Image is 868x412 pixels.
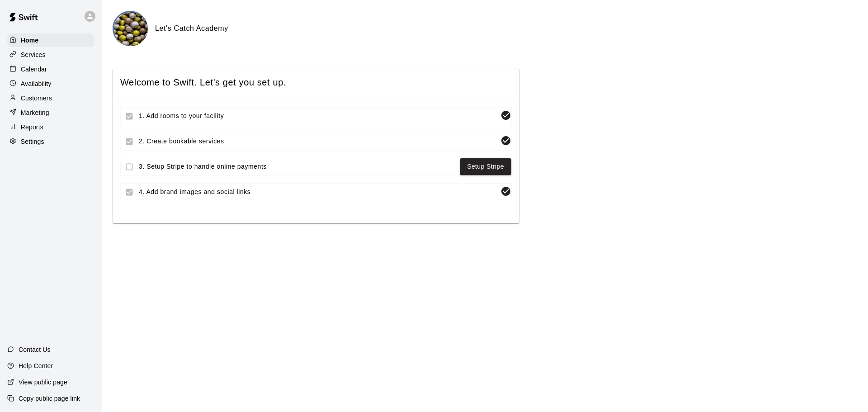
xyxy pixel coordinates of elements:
[7,91,94,105] a: Customers
[460,158,511,175] button: Setup Stripe
[19,345,51,354] p: Contact Us
[139,162,456,171] span: 3. Setup Stripe to handle online payments
[7,48,94,62] a: Services
[21,79,52,88] p: Availability
[21,36,39,45] p: Home
[139,187,497,197] span: 4. Add brand images and social links
[21,123,43,132] p: Reports
[21,137,44,146] p: Settings
[21,50,46,59] p: Services
[19,361,53,370] p: Help Center
[19,378,67,387] p: View public page
[7,33,94,47] a: Home
[7,135,94,148] a: Settings
[114,12,148,46] img: Let's Catch Academy logo
[7,77,94,90] a: Availability
[139,137,497,146] span: 2. Create bookable services
[21,94,52,103] p: Customers
[120,76,512,89] span: Welcome to Swift. Let's get you set up.
[21,65,47,74] p: Calendar
[139,111,497,121] span: 1. Add rooms to your facility
[155,23,228,34] h6: Let's Catch Academy
[467,161,504,172] a: Setup Stripe
[7,62,94,76] a: Calendar
[21,108,49,117] p: Marketing
[7,120,94,134] a: Reports
[7,106,94,119] a: Marketing
[19,394,80,403] p: Copy public page link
